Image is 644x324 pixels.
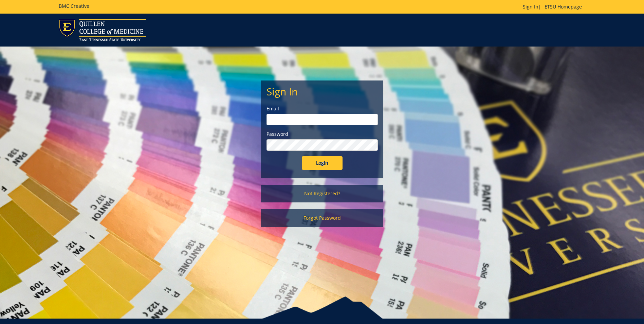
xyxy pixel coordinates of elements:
[59,3,89,8] h5: BMC Creative
[266,86,378,97] h2: Sign In
[541,3,585,10] a: ETSU Homepage
[523,3,585,10] p: |
[59,19,146,41] img: ETSU logo
[266,131,378,138] label: Password
[302,156,343,170] input: Login
[266,105,378,112] label: Email
[523,3,538,10] a: Sign In
[261,209,383,227] a: Forgot Password
[261,185,383,202] a: Not Registered?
